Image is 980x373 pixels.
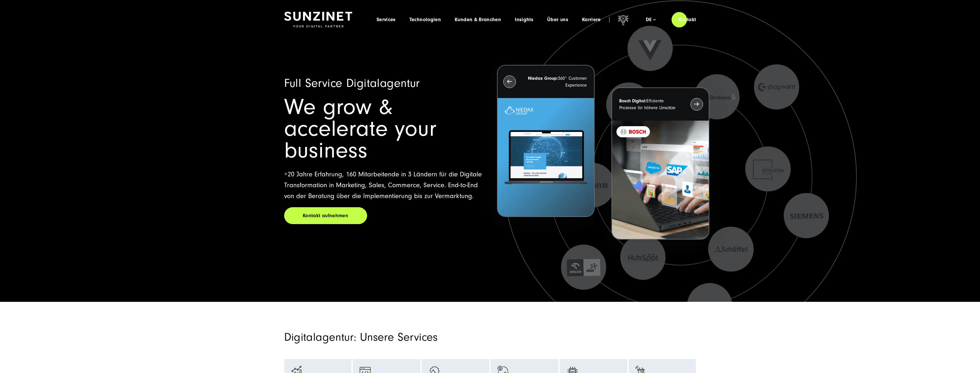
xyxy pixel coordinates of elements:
[284,207,367,224] a: Kontakt aufnehmen
[497,65,595,217] button: Niedax Group:360° Customer Experience Letztes Projekt von Niedax. Ein Laptop auf dem die Niedax W...
[284,169,483,202] p: +20 Jahre Erfahrung, 160 Mitarbeitende in 3 Ländern für die Digitale Transformation in Marketing,...
[498,98,594,217] img: Letztes Projekt von Niedax. Ein Laptop auf dem die Niedax Website geöffnet ist, auf blauem Hinter...
[409,17,441,23] a: Technologien
[619,98,646,103] strong: Bosch Digital:
[582,17,601,23] a: Karriere
[377,17,396,23] a: Services
[515,17,533,23] a: Insights
[672,11,703,28] a: Kontakt
[284,77,420,90] span: Full Service Digitalagentur
[526,75,587,89] p: 360° Customer Experience
[547,17,568,23] a: Über uns
[646,17,656,23] div: de
[284,330,556,344] h2: Digitalagentur: Unsere Services
[612,121,708,239] img: BOSCH - Kundeprojekt - Digital Transformation Agentur SUNZINET
[528,76,558,81] strong: Niedax Group:
[284,96,483,161] h1: We grow & accelerate your business
[619,97,680,111] p: Effiziente Prozesse für höhere Umsätze
[455,17,501,23] a: Kunden & Branchen
[284,12,352,28] img: SUNZINET Full Service Digital Agentur
[611,87,709,240] button: Bosch Digital:Effiziente Prozesse für höhere Umsätze BOSCH - Kundeprojekt - Digital Transformatio...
